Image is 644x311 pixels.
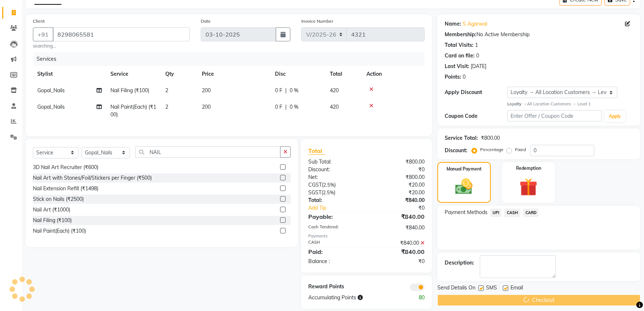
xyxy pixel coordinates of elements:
div: ₹800.00 [366,158,430,166]
span: CARD [523,209,539,217]
a: S Agarwal [463,20,487,28]
span: 0 F [275,87,282,94]
span: Nail Paint(Each) (₹100) [110,104,156,118]
div: ₹0 [366,166,430,173]
span: Send Details On [437,284,475,293]
img: _gift.svg [514,176,543,198]
div: Cash Tendered: [303,224,366,232]
div: ₹20.00 [366,189,430,196]
span: 200 [202,104,211,110]
label: Client [33,18,45,25]
span: 0 % [290,103,298,111]
span: 2 [165,104,168,110]
span: Total [308,147,325,155]
img: _cash.svg [450,177,478,196]
div: Card on file: [445,52,475,60]
div: Apply Discount [445,89,508,96]
th: Action [362,66,425,82]
div: [DATE] [471,63,486,70]
div: All Location Customers → Level 1 [507,101,633,107]
div: Payments [308,233,424,239]
label: Fixed [515,146,526,153]
div: Last Visit: [445,63,469,70]
span: SMS [486,284,497,293]
span: Payment Methods [445,209,487,216]
div: ₹840.00 [366,224,430,232]
div: Sub Total: [303,158,366,166]
div: Membership: [445,31,477,38]
span: Gopal_Nails [37,87,65,94]
th: Price [197,66,271,82]
input: Search by Name/Mobile/Email/Code [53,27,190,41]
div: ₹0 [366,258,430,265]
th: Total [325,66,362,82]
div: Paid: [303,247,366,256]
div: Discount: [445,147,467,154]
span: 2 [165,87,168,94]
div: ( ) [303,181,366,189]
div: Accumulating Points [303,294,398,301]
div: No Active Membership [445,31,633,38]
th: Stylist [33,66,106,82]
span: 0 % [290,87,298,94]
input: Enter Offer / Coupon Code [507,110,602,121]
label: Percentage [480,146,504,153]
div: 0 [476,52,479,60]
label: Invoice Number [301,18,333,25]
span: SGST [308,189,321,196]
div: Service Total: [445,134,478,142]
div: Reward Points [303,283,366,291]
div: ₹800.00 [481,134,500,142]
div: ₹0 [377,204,430,212]
div: Points: [445,73,461,81]
span: 420 [330,104,339,110]
div: Services [34,52,430,66]
th: Service [106,66,161,82]
small: searching... [33,43,190,49]
div: 3D Nail Art Recruiter (₹600) [33,164,98,171]
span: | [285,103,287,111]
div: ₹840.00 [366,212,430,221]
div: Nail Art with Stones/Foil/Stickers per Finger (₹500) [33,174,152,182]
span: 420 [330,87,339,94]
label: Redemption [516,165,541,172]
button: Apply [605,111,625,122]
div: Name: [445,20,461,28]
div: Nail Paint(Each) (₹100) [33,227,86,235]
span: Nail Filing (₹100) [110,87,149,94]
div: Coupon Code [445,112,508,120]
span: 2.5% [323,182,334,188]
label: Manual Payment [447,166,482,172]
div: Nail Extension Refill (₹1498) [33,185,98,192]
div: Stick on Nails (₹2500) [33,195,84,203]
span: CGST [308,181,322,188]
div: Nail Filing (₹100) [33,217,72,224]
strong: Loyalty → [507,101,527,106]
div: Total Visits: [445,41,474,49]
a: Add Tip [303,204,377,212]
span: CASH [504,209,520,217]
div: ₹800.00 [366,173,430,181]
div: Description: [445,259,474,267]
div: ₹20.00 [366,181,430,189]
div: ₹840.00 [366,239,430,247]
div: Balance : [303,258,366,265]
th: Qty [161,66,197,82]
span: 200 [202,87,211,94]
span: 0 F [275,103,282,111]
div: ( ) [303,189,366,196]
div: Payable: [303,212,366,221]
div: Nail Art (₹1000) [33,206,70,214]
div: Net: [303,173,366,181]
div: ₹840.00 [366,196,430,204]
div: CASH [303,239,366,247]
div: 1 [475,41,478,49]
div: 80 [398,294,430,301]
div: ₹840.00 [366,247,430,256]
div: Discount: [303,166,366,173]
th: Disc [271,66,325,82]
span: Gopal_Nails [37,104,65,110]
span: UPI [490,209,502,217]
button: +91 [33,27,53,41]
span: Email [511,284,523,293]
